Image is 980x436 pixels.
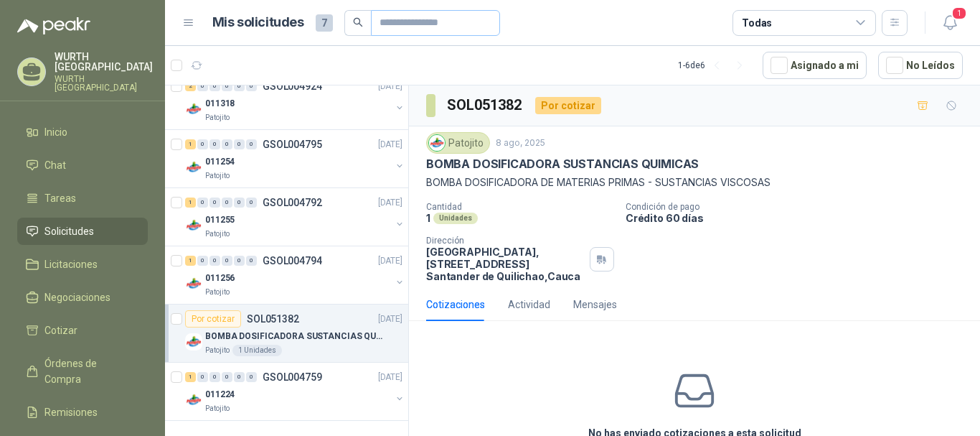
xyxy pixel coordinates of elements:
[263,372,322,382] p: GSOL004759
[878,52,963,79] button: No Leídos
[17,185,148,212] a: Tareas
[222,256,232,266] div: 0
[185,368,405,414] a: 1 0 0 0 0 0 GSOL004759[DATE] Company Logo011224Patojito
[185,391,202,409] img: Company Logo
[433,213,478,224] div: Unidades
[185,217,202,234] img: Company Logo
[353,17,363,27] span: search
[205,345,230,356] p: Patojito
[185,81,196,91] div: 2
[17,284,148,311] a: Negociaciones
[44,356,134,387] span: Órdenes de Compra
[426,132,490,154] div: Patojito
[55,75,153,92] p: WURTH [GEOGRAPHIC_DATA]
[222,372,232,382] div: 0
[247,314,299,324] p: SOL051382
[535,97,601,114] div: Por cotizar
[17,350,148,393] a: Órdenes de Compra
[205,228,230,240] p: Patojito
[17,218,148,245] a: Solicitudes
[185,256,196,266] div: 1
[44,289,110,305] span: Negociaciones
[234,81,245,91] div: 0
[246,81,257,91] div: 0
[234,372,245,382] div: 0
[426,246,584,282] p: [GEOGRAPHIC_DATA], [STREET_ADDRESS] Santander de Quilichao , Cauca
[17,399,148,426] a: Remisiones
[378,371,402,384] p: [DATE]
[185,198,196,208] div: 1
[937,10,963,36] button: 1
[763,52,867,79] button: Asignado a mi
[209,139,220,149] div: 0
[205,388,235,402] p: 011224
[44,190,76,206] span: Tareas
[378,80,402,93] p: [DATE]
[44,223,94,239] span: Solicitudes
[205,155,235,169] p: 011254
[246,139,257,149] div: 0
[185,333,202,351] img: Company Logo
[316,14,333,32] span: 7
[197,372,208,382] div: 0
[426,157,699,172] p: BOMBA DOSIFICADORA SUSTANCIAS QUIMICAS
[44,157,66,173] span: Chat
[263,256,322,266] p: GSOL004794
[185,372,196,382] div: 1
[246,256,257,266] div: 0
[573,297,617,312] div: Mensajes
[234,256,245,266] div: 0
[209,256,220,266] div: 0
[44,404,98,420] span: Remisiones
[185,310,241,328] div: Por cotizar
[378,138,402,152] p: [DATE]
[17,251,148,278] a: Licitaciones
[17,17,90,34] img: Logo peakr
[234,198,245,208] div: 0
[222,81,232,91] div: 0
[17,152,148,179] a: Chat
[378,312,402,326] p: [DATE]
[212,12,304,33] h1: Mis solicitudes
[246,198,257,208] div: 0
[205,272,235,285] p: 011256
[44,323,77,338] span: Cotizar
[222,198,232,208] div: 0
[426,236,584,246] p: Dirección
[234,139,245,149] div: 0
[205,213,235,227] p: 011255
[496,136,545,150] p: 8 ago, 2025
[185,139,196,149] div: 1
[17,317,148,344] a: Cotizar
[185,159,202,176] img: Company Logo
[205,287,230,298] p: Patojito
[55,52,153,72] p: WURTH [GEOGRAPHIC_DATA]
[951,6,967,20] span: 1
[197,139,208,149] div: 0
[44,124,67,140] span: Inicio
[678,54,751,77] div: 1 - 6 de 6
[429,135,445,151] img: Company Logo
[626,212,974,224] p: Crédito 60 días
[205,330,384,343] p: BOMBA DOSIFICADORA SUSTANCIAS QUIMICAS
[197,81,208,91] div: 0
[447,94,524,116] h3: SOL051382
[222,139,232,149] div: 0
[263,81,322,91] p: GSOL004924
[626,202,974,212] p: Condición de pago
[197,256,208,266] div: 0
[209,372,220,382] div: 0
[17,119,148,146] a: Inicio
[209,81,220,91] div: 0
[209,198,220,208] div: 0
[426,202,614,212] p: Cantidad
[185,252,405,298] a: 1 0 0 0 0 0 GSOL004794[DATE] Company Logo011256Patojito
[232,345,282,356] div: 1 Unidades
[426,297,485,312] div: Cotizaciones
[185,101,202,118] img: Company Logo
[378,196,402,210] p: [DATE]
[508,297,550,312] div: Actividad
[742,15,772,31] div: Todas
[165,305,408,363] a: Por cotizarSOL051382[DATE] Company LogoBOMBA DOSIFICADORA SUSTANCIAS QUIMICASPatojito1 Unidades
[205,403,230,414] p: Patojito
